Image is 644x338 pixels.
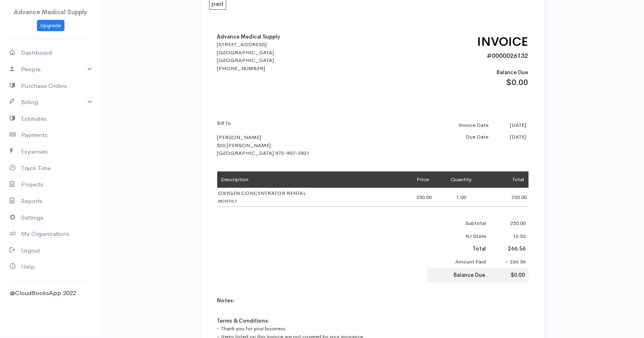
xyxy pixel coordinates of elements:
[433,171,489,188] td: Quantity
[427,217,489,230] td: Subtotal
[217,188,394,206] td: OXYGEN CONCENTRATOR RENTAL
[488,255,528,268] td: - 266.56
[490,131,528,143] td: [DATE]
[489,171,528,188] td: Total
[427,131,491,143] td: Due Date
[37,20,64,32] a: Upgrade
[433,188,489,206] td: 1.00
[477,34,528,49] span: INVOICE
[217,33,280,40] b: Advance Medical Supply
[473,245,486,252] b: Total
[393,188,433,206] td: 250.00
[217,171,394,188] td: Description
[487,51,528,60] span: #0000026132
[217,41,359,72] div: [STREET_ADDRESS] [GEOGRAPHIC_DATA] [GEOGRAPHIC_DATA] [PHONE_NUMBER]
[427,268,489,282] td: Balance Due
[427,230,489,243] td: NJ State
[217,317,270,324] b: Terms & Conditions:
[488,230,528,243] td: 16.56
[217,119,359,127] p: Bill To
[217,297,235,304] b: Notes:
[508,245,526,252] b: 266.56
[489,188,528,206] td: 250.00
[427,255,489,268] td: Amount Paid
[427,119,491,131] td: Invoice Date
[497,69,528,76] span: Balance Due
[10,289,92,298] div: @CloudBooksApp 2022
[393,171,433,188] td: Price
[14,8,88,16] span: Advance Medical Supply
[218,199,237,204] span: MONTHLY
[488,217,528,230] td: 250.00
[217,119,359,157] div: [PERSON_NAME] 520 [PERSON_NAME] [GEOGRAPHIC_DATA] 973-907-2831
[490,119,528,131] td: [DATE]
[506,77,528,88] span: $0.00
[488,268,528,282] td: $0.00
